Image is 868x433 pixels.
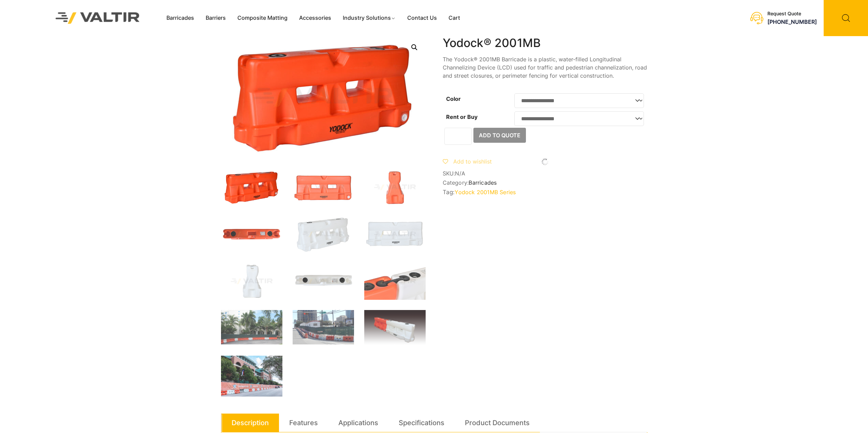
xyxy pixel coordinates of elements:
[443,180,647,186] span: Category:
[446,95,461,102] label: Color
[455,170,465,177] span: N/A
[221,216,282,253] img: 2001MB_Org_Top.jpg
[364,263,426,300] img: 2001MB_Xtra2.jpg
[337,13,401,23] a: Industry Solutions
[47,3,149,32] img: Valtir Rentals
[221,356,282,397] img: Rentals-Astros-Barricades-Valtir.jpg
[443,36,647,50] h1: Yodock® 2001MB
[293,169,354,206] img: 2001MB_Org_Front.jpg
[200,13,232,23] a: Barriers
[443,13,466,23] a: Cart
[364,169,426,206] img: 2001MB_Org_Side.jpg
[399,414,444,432] a: Specifications
[443,55,647,80] p: The Yodock® 2001MB Barricade is a plastic, water-filled Longitudinal Channelizing Device (LCD) us...
[289,414,318,432] a: Features
[293,216,354,253] img: 2001MB_Nat_3Q.jpg
[444,128,472,145] input: Product quantity
[455,189,516,196] a: Yodock 2001MB Series
[293,310,354,344] img: yodock_2001mb-pedestrian.jpg
[401,13,443,23] a: Contact Us
[443,189,647,196] span: Tag:
[443,170,647,177] span: SKU:
[161,13,200,23] a: Barricades
[232,13,293,23] a: Composite Matting
[767,18,817,25] a: [PHONE_NUMBER]
[293,263,354,300] img: 2001MB_Nat_Top.jpg
[469,179,497,186] a: Barricades
[293,13,337,23] a: Accessories
[232,414,269,432] a: Description
[338,414,378,432] a: Applications
[364,216,426,253] img: 2001MB_Nat_Front.jpg
[446,113,477,120] label: Rent or Buy
[473,128,526,143] button: Add to Quote
[767,11,817,17] div: Request Quote
[221,263,282,300] img: 2001MB_Nat_Side.jpg
[465,414,530,432] a: Product Documents
[364,310,426,345] img: THR-Yodock-2001MB-6-3-14.png
[221,169,282,206] img: 2001MB_Org_3Q.jpg
[221,310,282,344] img: Hard-Rock-Casino-FL-Fence-Panel-2001MB-barricades.png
